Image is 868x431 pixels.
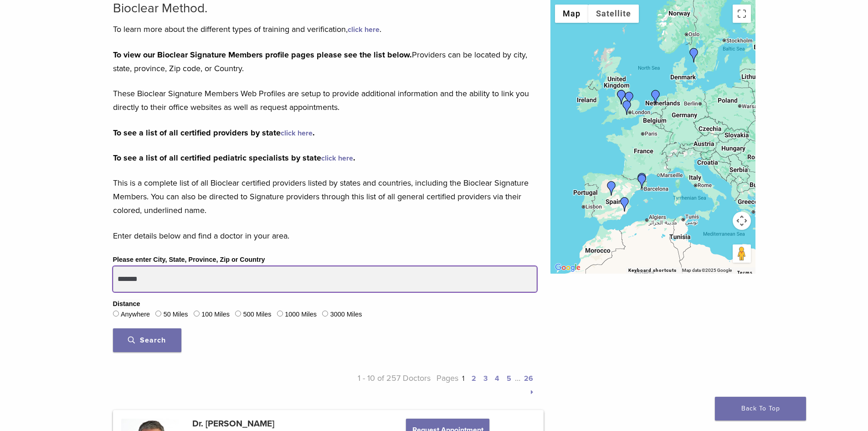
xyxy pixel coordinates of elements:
[330,310,362,320] label: 3000 Miles
[524,374,533,383] a: 26
[462,374,464,383] a: 1
[588,5,639,23] button: Show satellite imagery
[113,50,412,60] strong: To view our Bioclear Signature Members profile pages please see the list below.
[113,48,537,75] p: Providers can be located by city, state, province, Zip code, or Country.
[622,92,637,106] div: Dr. Shuk Yin, Yip
[733,244,751,263] button: Drag Pegman onto the map to open Street View
[555,5,588,23] button: Show street map
[121,310,150,320] label: Anywhere
[635,174,649,189] div: Dr. Patricia Gatón
[604,181,619,196] div: Carmen Martin
[128,336,166,345] span: Search
[243,310,272,320] label: 500 Miles
[113,128,315,138] strong: To see a list of all certified providers by state .
[472,374,476,383] a: 2
[628,267,677,274] button: Keyboard shortcuts
[431,371,537,399] p: Pages
[733,5,751,23] button: Toggle fullscreen view
[617,197,632,212] div: Dr. Alvaro Ferrando
[687,48,701,62] div: Dr. Johan Hagman
[733,212,751,230] button: Map camera controls
[113,328,181,352] button: Search
[553,262,583,274] img: Google
[648,90,663,104] div: Dr. Mercedes Robles-Medina
[495,374,499,383] a: 4
[325,371,431,399] p: 1 - 10 of 257 Doctors
[507,374,511,383] a: 5
[553,262,583,274] a: Open this area in Google Maps (opens a new window)
[113,176,537,217] p: This is a complete list of all Bioclear certified providers listed by states and countries, inclu...
[113,153,355,163] strong: To see a list of all certified pediatric specialists by state .
[113,22,537,36] p: To learn more about the different types of training and verification, .
[113,255,265,265] label: Please enter City, State, Province, Zip or Country
[682,268,732,273] span: Map data ©2025 Google
[113,229,537,243] p: Enter details below and find a doctor in your area.
[201,310,230,320] label: 100 Miles
[635,173,649,187] div: Dr. Nadezwda Pinedo Piñango
[285,310,317,320] label: 1000 Miles
[483,374,488,383] a: 3
[620,100,634,115] div: Dr. Richard Brooks
[614,90,629,104] div: Dr. Claire Burgess
[113,299,140,309] legend: Distance
[164,310,188,320] label: 50 Miles
[113,87,537,114] p: These Bioclear Signature Members Web Profiles are setup to provide additional information and the...
[715,397,806,421] a: Back To Top
[515,373,520,383] span: …
[737,270,753,275] a: Terms (opens in new tab)
[281,129,313,138] a: click here
[348,25,380,34] a: click here
[321,154,353,163] a: click here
